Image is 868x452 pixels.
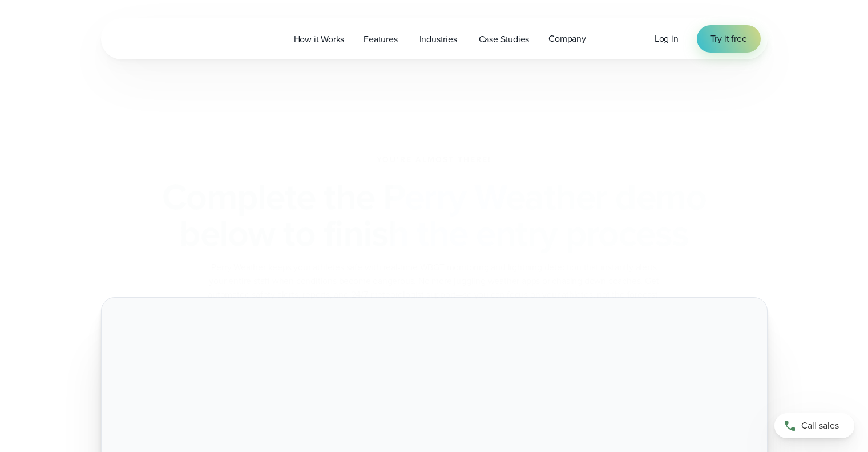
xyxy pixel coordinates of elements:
span: How it Works [294,33,345,46]
a: Try it free [697,25,761,53]
a: Case Studies [469,27,539,51]
span: Log in [655,32,679,45]
span: Industries [419,33,457,46]
span: Try it free [710,32,747,46]
a: How it Works [284,27,354,51]
span: Case Studies [479,33,530,46]
a: Call sales [774,413,854,438]
span: Features [364,33,397,46]
a: Log in [655,32,679,46]
span: Call sales [801,419,839,433]
span: Company [548,32,586,46]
